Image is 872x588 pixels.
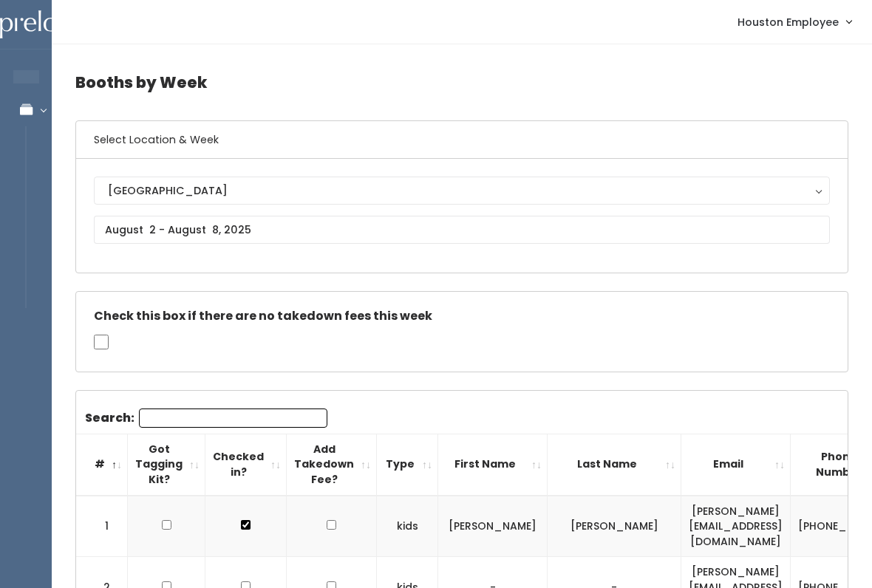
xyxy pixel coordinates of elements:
td: 1 [76,496,128,557]
th: Got Tagging Kit?: activate to sort column ascending [128,434,205,495]
h5: Check this box if there are no takedown fees this week [94,310,830,323]
th: Checked in?: activate to sort column ascending [205,434,287,495]
input: Search: [139,408,327,428]
td: [PERSON_NAME][EMAIL_ADDRESS][DOMAIN_NAME] [681,496,791,557]
th: Last Name: activate to sort column ascending [548,434,681,495]
div: [GEOGRAPHIC_DATA] [108,182,816,199]
label: Search: [85,408,327,428]
th: Type: activate to sort column ascending [377,434,438,495]
span: Houston Employee [738,14,839,30]
td: kids [377,496,438,557]
th: #: activate to sort column descending [76,434,128,495]
th: First Name: activate to sort column ascending [438,434,548,495]
th: Email: activate to sort column ascending [681,434,791,495]
td: [PERSON_NAME] [548,496,681,557]
td: [PERSON_NAME] [438,496,548,557]
input: August 2 - August 8, 2025 [94,216,830,244]
a: Houston Employee [723,6,866,38]
h6: Select Location & Week [76,121,848,159]
th: Add Takedown Fee?: activate to sort column ascending [287,434,377,495]
h4: Booths by Week [75,62,848,103]
button: [GEOGRAPHIC_DATA] [94,177,830,205]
